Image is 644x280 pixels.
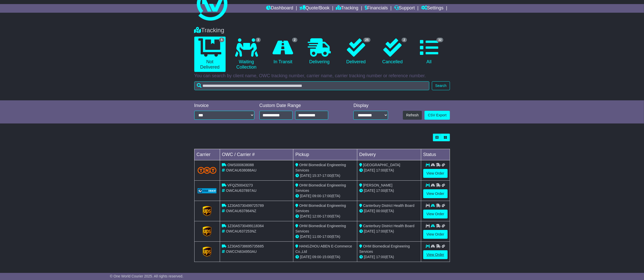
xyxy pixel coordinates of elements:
span: Canterbury District Health Board [363,204,415,208]
span: [DATE] [364,209,375,213]
span: [DATE] [300,194,311,198]
span: [DATE] [300,174,311,178]
img: GetCarrierServiceLogo [198,188,217,193]
span: 17:00 [376,229,385,233]
a: 32 All [413,37,445,67]
span: 17:00 [376,255,385,259]
div: - (ETA) [295,234,355,239]
span: [GEOGRAPHIC_DATA] [363,163,400,167]
a: View Order [423,230,448,239]
a: 5 Not Delivered [194,37,226,72]
span: [DATE] [364,229,375,233]
div: - (ETA) [295,173,355,178]
img: GetCarrierServiceLogo [203,206,211,216]
p: You can search by client name, OWC tracking number, carrier name, carrier tracking number or refe... [194,73,450,79]
span: 3 [256,38,261,42]
td: Pickup [293,149,357,160]
div: Invoice [194,103,254,108]
span: OHM Biomedical Engineering Services [295,204,346,213]
div: - (ETA) [295,193,355,199]
span: 15:00 [322,255,331,259]
span: 2 [292,38,297,42]
span: OHM Biomedical Engineering Services [295,163,346,172]
span: 15:37 [312,174,321,178]
a: Support [394,4,415,13]
img: GetCarrierServiceLogo [203,247,211,257]
span: OHM Biomedical Engineering Services [359,244,410,254]
a: Delivering [304,37,335,67]
a: View Order [423,189,448,198]
a: 25 Delivered [340,37,372,67]
span: OWCAU637253NZ [226,229,256,233]
span: 17:00 [322,235,331,239]
button: Refresh [403,111,422,120]
a: Settings [421,4,444,13]
div: Tracking [192,27,453,34]
span: OHM Biomedical Engineering Services [295,183,346,193]
div: (ETA) [359,188,419,193]
div: (ETA) [359,168,419,173]
span: [PERSON_NAME] [363,183,392,187]
div: Display [353,103,388,108]
span: 1Z30A5730499118364 [227,224,264,228]
a: Tracking [336,4,358,13]
span: 17:00 [322,194,331,198]
td: OWC / Carrier # [220,149,293,160]
span: 1Z30A5730499725789 [227,204,264,208]
span: © One World Courier 2025. All rights reserved. [110,274,184,278]
span: [DATE] [300,235,311,239]
span: [DATE] [364,189,375,193]
span: 17:00 [322,174,331,178]
span: 1Z30A5738695735685 [227,244,264,248]
span: 17:00 [322,214,331,218]
img: GetCarrierServiceLogo [203,226,211,237]
td: Carrier [194,149,220,160]
span: 00:00 [376,209,385,213]
span: 11:00 [312,235,321,239]
span: VFQZ50043273 [227,183,253,187]
span: OWCAU638088AU [226,168,256,172]
div: (ETA) [359,254,419,260]
span: [DATE] [364,168,375,172]
span: OWCCN634950AU [226,250,257,254]
a: View Order [423,210,448,219]
a: 3 Waiting Collection [231,37,262,72]
td: Status [421,149,450,160]
span: OHM Biomedical Engineering Services [295,224,346,233]
span: 2 [402,38,407,42]
a: View Order [423,169,448,178]
span: Canterbury District Health Board [363,224,415,228]
a: Dashboard [266,4,293,13]
a: Financials [365,4,388,13]
span: HANGZHOU ABEN E-Commerce Co.,Ltd [295,244,352,254]
span: 12:00 [312,214,321,218]
div: - (ETA) [295,254,355,260]
span: OWCAU637897AU [226,189,256,193]
div: - (ETA) [295,214,355,219]
a: View Order [423,250,448,259]
span: 17:00 [376,168,385,172]
span: 25 [363,38,370,42]
a: CSV Export [424,111,450,120]
div: (ETA) [359,229,419,234]
span: 09:00 [312,194,321,198]
span: 09:00 [312,255,321,259]
div: Custom Date Range [259,103,341,108]
span: [DATE] [300,214,311,218]
img: TNT_Domestic.png [198,167,217,174]
span: [DATE] [364,255,375,259]
span: 17:00 [376,189,385,193]
a: 2 In Transit [267,37,298,67]
a: Quote/Book [299,4,330,13]
span: [DATE] [300,255,311,259]
a: 2 Cancelled [377,37,408,67]
span: OWCAU637864NZ [226,209,256,213]
span: OWS000638088 [227,163,254,167]
button: Search [432,81,450,90]
span: 32 [436,38,443,42]
td: Delivery [357,149,421,160]
span: 5 [219,38,224,42]
div: (ETA) [359,208,419,214]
